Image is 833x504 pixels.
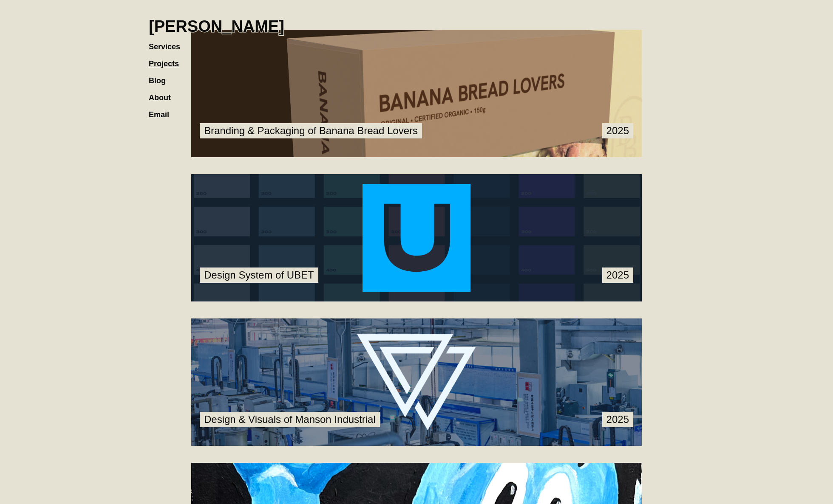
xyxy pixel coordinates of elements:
[149,85,179,102] a: About
[149,102,178,119] a: Email
[149,17,284,36] h1: [PERSON_NAME]
[149,8,284,36] a: home
[149,34,189,51] a: Services
[149,68,174,85] a: Blog
[149,51,187,68] a: Projects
